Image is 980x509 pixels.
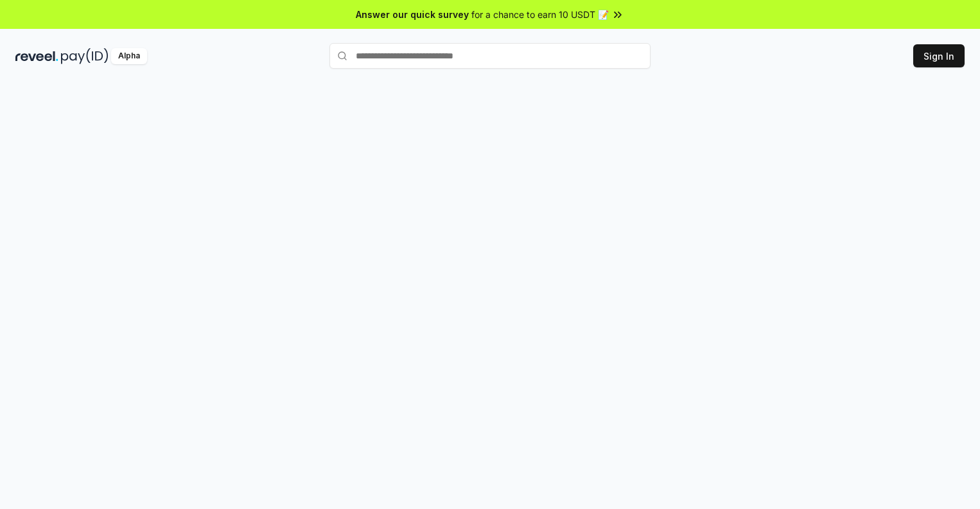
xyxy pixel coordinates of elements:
[111,48,147,64] div: Alpha
[61,48,109,64] img: pay_id
[356,8,469,21] span: Answer our quick survey
[913,44,965,67] button: Sign In
[15,48,58,64] img: reveel_dark
[471,8,609,21] span: for a chance to earn 10 USDT 📝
